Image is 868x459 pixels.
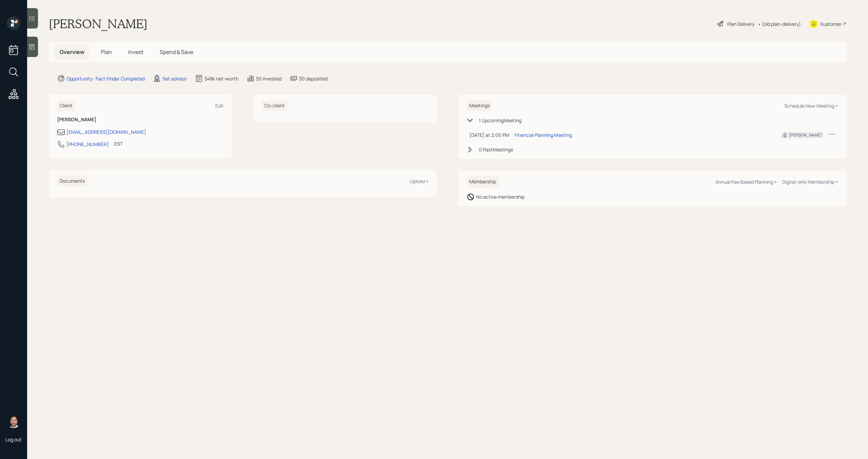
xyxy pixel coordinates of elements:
div: Upload + [410,178,429,184]
div: EST [114,140,123,147]
span: Invest [128,48,143,56]
div: [PERSON_NAME] [789,132,822,138]
h6: Documents [57,176,87,187]
h6: Co-client [262,100,288,111]
div: Opportunity · Fact Finder Completed [66,75,145,82]
div: Edit [215,103,224,109]
div: Annual Fee Based Planning + [715,179,777,185]
div: $0 deposited [299,75,328,82]
span: Spend & Save [160,48,193,56]
div: No active membership [476,193,525,200]
div: $48k net-worth [204,75,238,82]
div: Kustomer [821,20,842,27]
div: Schedule New Meeting + [784,103,838,109]
div: Financial Planning Meeting [515,131,572,139]
span: Plan [101,48,112,56]
div: Set advisor [162,75,187,82]
img: michael-russo-headshot.png [7,415,20,428]
div: [PHONE_NUMBER] [66,141,109,148]
div: [DATE] at 2:00 PM [469,131,509,139]
div: Plan Delivery [727,20,754,27]
span: Overview [60,48,84,56]
h6: Meetings [467,100,492,111]
h6: Client [57,100,75,111]
div: [EMAIL_ADDRESS][DOMAIN_NAME] [66,128,146,135]
div: 0 Past Meeting s [479,146,513,153]
div: Digital-only Membership + [782,179,838,185]
h6: [PERSON_NAME] [57,117,224,123]
h6: Membership [467,176,499,187]
div: 1 Upcoming Meeting [479,117,521,124]
div: Log out [5,436,22,443]
h1: [PERSON_NAME] [49,16,147,31]
div: $0 invested [256,75,281,82]
div: • (old plan-delivery) [758,20,801,27]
